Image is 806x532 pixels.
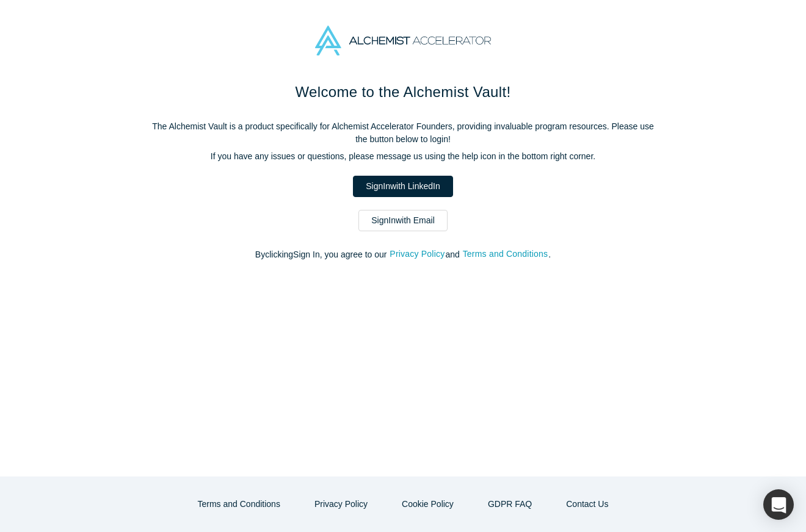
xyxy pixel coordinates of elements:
a: GDPR FAQ [475,494,545,515]
button: Privacy Policy [389,247,445,261]
button: Terms and Conditions [185,494,293,515]
p: If you have any issues or questions, please message us using the help icon in the bottom right co... [147,150,659,163]
h1: Welcome to the Alchemist Vault! [147,81,659,103]
p: By clicking Sign In , you agree to our and . [147,248,659,261]
button: Terms and Conditions [462,247,549,261]
button: Privacy Policy [302,494,380,515]
button: Contact Us [553,494,621,515]
a: SignInwith Email [358,210,448,231]
p: The Alchemist Vault is a product specifically for Alchemist Accelerator Founders, providing inval... [147,120,659,146]
button: Cookie Policy [389,494,467,515]
a: SignInwith LinkedIn [353,176,452,197]
img: Alchemist Accelerator Logo [315,26,491,56]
